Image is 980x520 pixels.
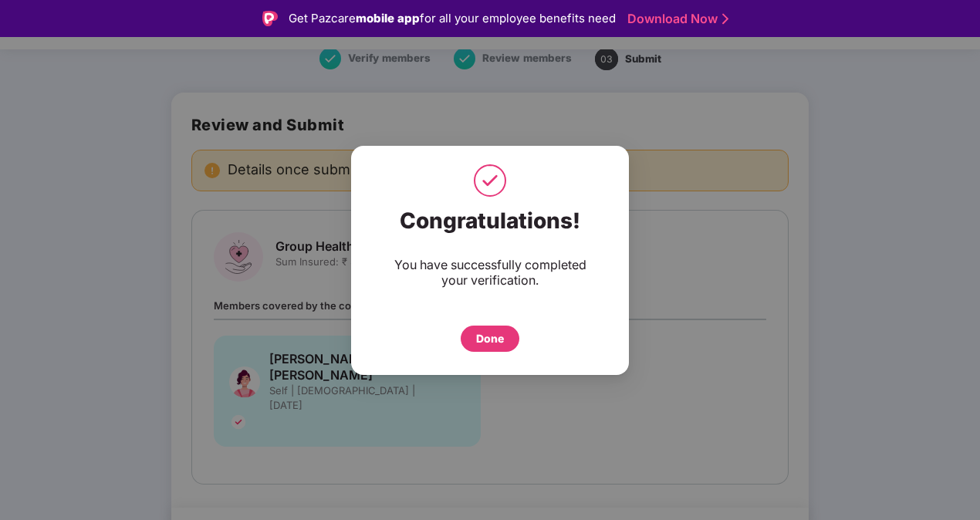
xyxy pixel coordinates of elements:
[382,257,598,288] div: You have successfully completed your verification.
[471,161,509,200] img: svg+xml;base64,PHN2ZyB4bWxucz0iaHR0cDovL3d3dy53My5vcmcvMjAwMC9zdmciIHdpZHRoPSI1MCIgaGVpZ2h0PSI1MC...
[262,11,278,26] img: Logo
[627,11,724,27] a: Download Now
[382,208,598,234] div: Congratulations!
[476,330,504,347] div: Done
[722,11,728,27] img: Stroke
[356,11,420,25] strong: mobile app
[289,9,616,28] div: Get Pazcare for all your employee benefits need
